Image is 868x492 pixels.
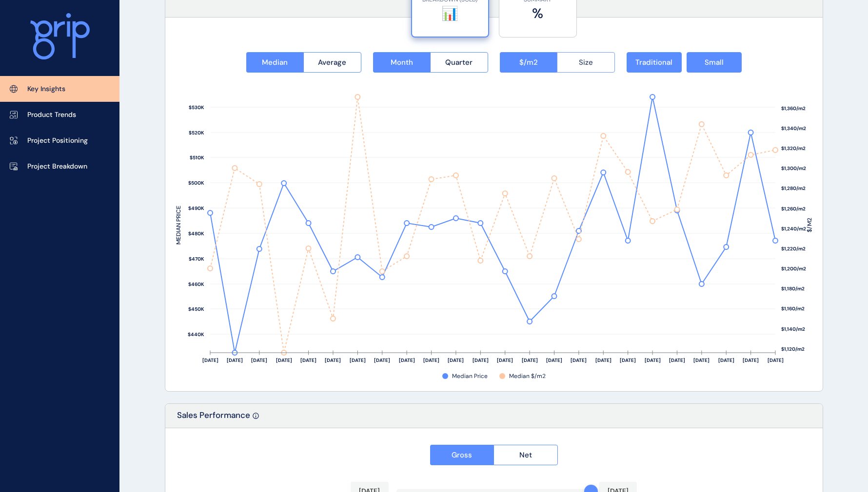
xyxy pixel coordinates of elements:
span: Small [705,57,724,67]
button: Month [373,52,431,73]
span: Size [579,57,593,67]
text: $1,200/m2 [781,265,806,272]
p: Product Trends [27,110,76,120]
p: Sales Performance [177,410,250,428]
p: Project Positioning [27,136,88,146]
text: $1,340/m2 [781,125,806,132]
button: Average [303,52,361,73]
span: Month [391,57,413,67]
span: Net [519,450,532,460]
button: Gross [430,445,494,465]
span: Quarter [445,57,473,67]
label: % [504,4,572,23]
text: $1,300/m2 [781,165,806,171]
text: $1,360/m2 [781,105,806,112]
p: Project Breakdown [27,162,87,171]
span: Gross [452,450,472,460]
span: Traditional [635,57,672,67]
p: Key Insights [27,84,65,94]
text: $1,260/m2 [781,206,806,212]
span: Median $/m2 [509,372,546,380]
button: Size [557,52,615,73]
span: Median Price [452,372,488,380]
label: 📊 [417,4,483,23]
text: $1,140/m2 [781,326,805,332]
text: $1,160/m2 [781,305,805,312]
text: $1,240/m2 [781,226,806,232]
button: Quarter [430,52,488,73]
text: $1,180/m2 [781,285,805,292]
span: Median [262,57,288,67]
button: $/m2 [500,52,557,73]
span: $/m2 [519,57,538,67]
text: $1,120/m2 [781,346,805,352]
span: Average [318,57,346,67]
button: Traditional [627,52,682,73]
text: $1,320/m2 [781,145,806,151]
text: $1,220/m2 [781,246,806,252]
button: Small [687,52,742,73]
button: Median [246,52,304,73]
button: Net [493,445,558,465]
text: $1,280/m2 [781,185,806,191]
text: $/M2 [806,218,813,232]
